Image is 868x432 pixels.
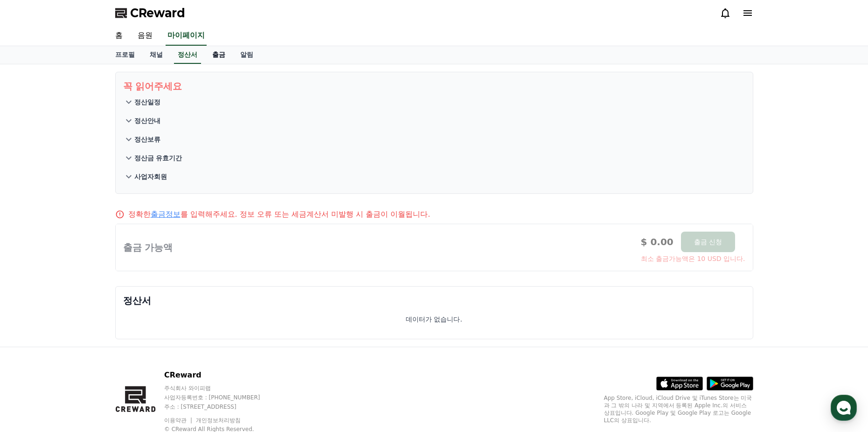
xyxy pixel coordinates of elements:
[62,295,120,319] a: 대화
[123,111,745,130] button: 정산안내
[123,294,745,307] p: 정산서
[130,26,160,46] a: 음원
[164,384,278,392] p: 주식회사 와이피랩
[205,46,233,64] a: 출금
[406,315,462,324] p: 데이터가 없습니다.
[151,210,181,219] a: 출금정보
[144,309,155,317] span: 설정
[142,46,170,64] a: 채널
[164,394,278,401] p: 사업자등록번호 : [PHONE_NUMBER]
[3,295,62,319] a: 홈
[130,6,185,21] span: CReward
[164,370,278,381] p: CReward
[123,130,745,149] button: 정산보류
[115,6,185,21] a: CReward
[134,116,160,125] p: 정산안내
[128,209,431,220] p: 정확한 를 입력해주세요. 정보 오류 또는 세금계산서 미발행 시 출금이 이월됩니다.
[196,417,241,424] a: 개인정보처리방침
[108,26,130,46] a: 홈
[134,172,167,181] p: 사업자회원
[123,149,745,167] button: 정산금 유효기간
[120,295,179,319] a: 설정
[166,26,207,46] a: 마이페이지
[123,167,745,186] button: 사업자회원
[233,46,261,64] a: 알림
[123,93,745,111] button: 정산일정
[174,46,201,64] a: 정산서
[164,417,194,424] a: 이용약관
[123,80,745,93] p: 꼭 읽어주세요
[134,135,160,144] p: 정산보류
[604,394,753,424] p: App Store, iCloud, iCloud Drive 및 iTunes Store는 미국과 그 밖의 나라 및 지역에서 등록된 Apple Inc.의 서비스 상표입니다. Goo...
[164,403,278,411] p: 주소 : [STREET_ADDRESS]
[134,97,160,107] p: 정산일정
[29,309,35,317] span: 홈
[85,310,97,317] span: 대화
[134,153,182,163] p: 정산금 유효기간
[108,46,142,64] a: 프로필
